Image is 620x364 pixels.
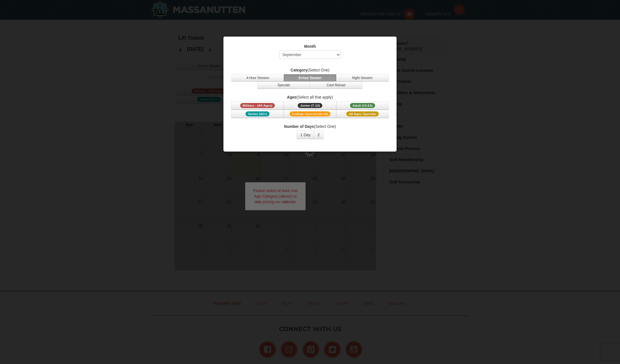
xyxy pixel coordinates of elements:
span: Junior (7-12) [298,103,323,108]
button: Junior (7-12) [284,101,336,110]
strong: Category [290,68,307,72]
button: Military - (All Ages) [231,101,284,110]
span: College Special (18-22) [290,111,331,116]
button: Specials [257,82,310,89]
button: Night Session [336,74,388,82]
button: 8-Hour Session [284,74,336,82]
button: Senior (62+) [231,110,284,118]
button: College Special (18-22) [284,110,336,118]
strong: Number of Days [284,124,314,129]
button: Card Reload [310,82,362,89]
button: Adult (13-61) [336,101,389,110]
span: Senior (62+) [245,111,270,116]
div: Please select at least one Age Category (above) to view pricing on calendar. [245,182,306,210]
span: Military - (All Ages) [240,103,275,108]
span: All Ages Specials [346,111,379,116]
button: All Ages Specials [336,110,389,118]
label: (Select all that apply) [230,94,390,100]
button: 4-Hour Session [232,74,284,82]
button: 2 [314,131,323,139]
strong: Month [304,44,316,49]
label: (Select One) [230,124,390,129]
label: (Select One) [230,67,390,73]
span: Adult (13-61) [350,103,375,108]
strong: Ages [287,95,297,99]
button: 1 Day [297,131,314,139]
